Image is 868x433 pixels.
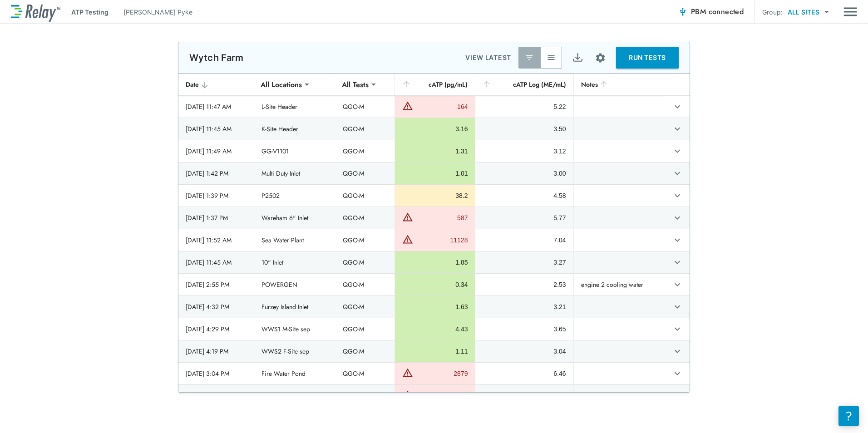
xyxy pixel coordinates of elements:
[670,277,685,292] button: expand row
[483,213,566,222] div: 5.77
[254,274,335,295] td: POWERGEN
[335,140,395,162] td: QGO-M
[254,140,335,162] td: GG-V1101
[254,296,335,318] td: Furzey Island Inlet
[573,385,665,407] td: 2b with [MEDICAL_DATA]
[335,207,395,229] td: QGO-M
[402,100,413,111] img: Warning
[402,280,468,289] div: 0.34
[254,340,335,362] td: WWS2 F-Site sep
[186,213,247,222] div: [DATE] 1:37 PM
[670,166,685,181] button: expand row
[254,185,335,207] td: P2502
[335,296,395,318] td: QGO-M
[670,188,685,203] button: expand row
[762,7,783,17] p: Group:
[186,369,247,378] div: [DATE] 3:04 PM
[186,169,247,178] div: [DATE] 1:42 PM
[402,191,468,200] div: 38.2
[402,147,468,156] div: 1.31
[335,162,395,184] td: QGO-M
[415,213,468,222] div: 587
[71,7,108,17] p: ATP Testing
[335,75,375,93] div: All Tests
[335,118,395,140] td: QGO-M
[402,169,468,178] div: 1.01
[254,118,335,140] td: K-Site Header
[123,7,192,17] p: [PERSON_NAME] Pyke
[186,280,247,289] div: [DATE] 2:55 PM
[186,236,247,245] div: [DATE] 11:52 AM
[415,391,468,400] div: 127
[483,391,566,400] div: 5.10
[838,406,859,426] iframe: Resource center
[186,147,247,156] div: [DATE] 11:49 AM
[186,347,247,356] div: [DATE] 4:19 PM
[573,274,665,295] td: engine 2 cooling water
[483,191,566,200] div: 4.58
[670,99,685,114] button: expand row
[402,389,413,400] img: Warning
[254,251,335,273] td: 10" Inlet
[709,6,744,17] span: connected
[483,258,566,267] div: 3.27
[415,369,468,378] div: 2879
[178,74,254,96] th: Date
[254,229,335,251] td: Sea Water Plant
[616,47,679,69] button: RUN TESTS
[415,102,468,111] div: 164
[11,2,60,22] img: LuminUltra Relay
[186,302,247,311] div: [DATE] 4:32 PM
[402,367,413,378] img: Warning
[670,121,685,137] button: expand row
[335,274,395,295] td: QGO-M
[415,236,468,245] div: 11128
[483,124,566,133] div: 3.50
[402,234,413,245] img: Warning
[483,102,566,111] div: 5.22
[186,124,247,133] div: [DATE] 11:45 AM
[525,53,534,62] img: Latest
[483,325,566,334] div: 3.65
[465,52,511,63] p: VIEW LATEST
[254,207,335,229] td: Wareham 6" Inlet
[483,369,566,378] div: 6.46
[483,347,566,356] div: 3.04
[670,366,685,381] button: expand row
[402,325,468,334] div: 4.43
[595,52,606,64] img: Settings Icon
[572,52,583,64] img: Export Icon
[335,229,395,251] td: QGO-M
[670,232,685,248] button: expand row
[483,169,566,178] div: 3.00
[335,251,395,273] td: QGO-M
[186,258,247,267] div: [DATE] 11:45 AM
[670,299,685,315] button: expand row
[483,302,566,311] div: 3.21
[483,280,566,289] div: 2.53
[675,3,747,21] button: PBM connected
[402,258,468,267] div: 1.85
[254,162,335,184] td: Multi Duty Inlet
[402,79,468,90] div: cATP (pg/mL)
[254,96,335,118] td: L-Site Header
[335,318,395,340] td: QGO-M
[335,96,395,118] td: QGO-M
[402,347,468,356] div: 1.11
[254,318,335,340] td: WWS1 M-Site sep
[254,363,335,384] td: Fire Water Pond
[186,191,247,200] div: [DATE] 1:39 PM
[691,5,744,18] span: PBM
[678,7,687,16] img: Connected Icon
[670,321,685,337] button: expand row
[186,102,247,111] div: [DATE] 11:47 AM
[670,143,685,159] button: expand row
[335,363,395,384] td: QGO-M
[402,124,468,133] div: 3.16
[186,325,247,334] div: [DATE] 4:29 PM
[581,79,657,90] div: Notes
[402,302,468,311] div: 1.63
[547,53,556,62] img: View All
[335,340,395,362] td: QGO-M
